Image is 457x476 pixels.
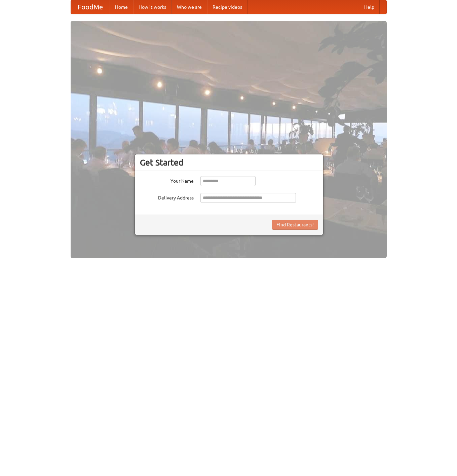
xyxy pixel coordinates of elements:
[140,176,194,184] label: Your Name
[359,0,380,14] a: Help
[110,0,133,14] a: Home
[140,157,318,168] h3: Get Started
[140,193,194,201] label: Delivery Address
[71,0,110,14] a: FoodMe
[272,220,318,230] button: Find Restaurants!
[133,0,172,14] a: How it works
[207,0,247,14] a: Recipe videos
[172,0,207,14] a: Who we are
